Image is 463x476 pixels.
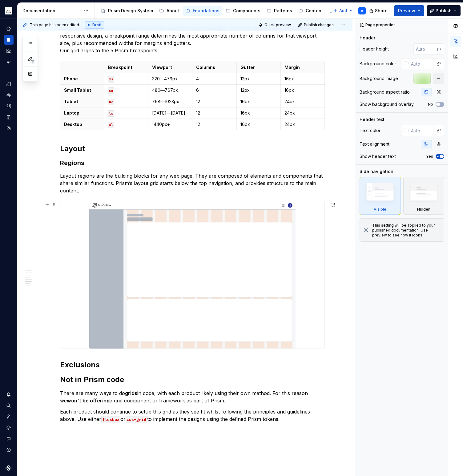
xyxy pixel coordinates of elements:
p: 768—1023px [152,99,188,105]
p: 4 [196,76,232,82]
div: A [361,8,363,13]
p: 24px [284,121,321,127]
div: Background aspect ratio [360,89,410,95]
span: Publish [436,8,452,14]
div: Hidden [417,207,430,212]
input: Auto [413,43,437,54]
p: Each product should continue to setup this grid as they see fit whilst following the principles a... [60,408,325,423]
div: Hidden [403,177,445,215]
a: Contact Us [327,6,363,16]
strong: Viewport [152,65,172,70]
span: This page has been edited. [30,22,80,27]
code: flexbox [101,416,120,423]
code: md [108,99,114,105]
svg: Supernova Logo [6,465,12,471]
a: Settings [4,423,14,433]
button: Publish changes [296,21,336,29]
span: 11 [30,59,35,64]
p: Tablet [64,99,100,105]
div: Foundations [193,8,219,14]
a: Assets [4,101,14,111]
a: Foundations [183,6,222,16]
p: 320—479px [152,76,188,82]
p: 16px [284,87,321,93]
p: 24px [284,110,321,116]
div: Code automation [4,57,14,67]
div: Documentation [4,35,14,45]
button: Share [366,5,392,16]
div: This setting will be applied to your published documentation. Use preview to see how it looks. [372,223,440,238]
strong: Margin [284,65,300,70]
p: Layout regions are the building blocks for any web page. They are composed of elements and compon... [60,172,325,194]
strong: Breakpoint [108,65,132,70]
div: Header text [360,116,384,123]
p: 12 [196,99,232,105]
a: Content [296,6,325,16]
a: Analytics [4,46,14,56]
img: 933d721a-f27f-49e1-b294-5bdbb476d662.png [5,7,12,14]
button: Quick preview [257,21,294,29]
p: Small Tablet [64,87,100,93]
p: 12 [196,121,232,127]
h2: Exclusions [60,360,325,370]
code: sm [108,87,114,94]
h3: Regions [60,159,325,167]
a: Patterns [264,6,295,16]
code: css-grid [126,416,147,423]
p: Phone [64,76,100,82]
div: About [167,8,179,14]
div: Page tree [98,5,330,17]
strong: won't be offering [67,397,110,404]
a: Invite team [4,412,14,422]
div: Text alignment [360,141,389,147]
strong: Gutter [240,65,255,70]
p: 16px [240,99,277,105]
p: 480—767px [152,87,188,93]
label: Yes [426,154,433,159]
div: Background image [360,75,398,82]
p: 12px [240,76,277,82]
code: xs [108,76,114,83]
a: Home [4,24,14,34]
button: Preview [394,5,424,16]
button: Publish [427,5,461,16]
div: Side navigation [360,168,393,175]
code: xl [108,122,114,128]
div: Documentation [22,8,81,14]
div: Visible [374,207,386,212]
div: Header [360,35,375,41]
span: Preview [398,8,415,14]
a: Components [223,6,263,16]
a: Data sources [4,123,14,133]
button: Notifications [4,389,14,399]
div: Contact support [4,434,14,444]
span: Share [375,8,388,14]
div: Visible [360,177,401,215]
p: 16px [240,110,277,116]
p: 24px [284,99,321,105]
p: 16px [240,121,277,127]
div: Patterns [274,8,292,14]
code: lg [108,110,114,117]
input: Auto [409,58,433,69]
div: Background color [360,61,396,67]
a: Storybook stories [4,112,14,122]
a: Design tokens [4,79,14,89]
div: Content [306,8,323,14]
strong: Columns [196,65,215,70]
button: Search ⌘K [4,401,14,410]
p: 6 [196,87,232,93]
p: 16px [284,76,321,82]
p: Desktop [64,121,100,127]
p: 12px [240,87,277,93]
p: [DATE]—[DATE] [152,110,188,116]
strong: Not in Prism code [60,375,124,384]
